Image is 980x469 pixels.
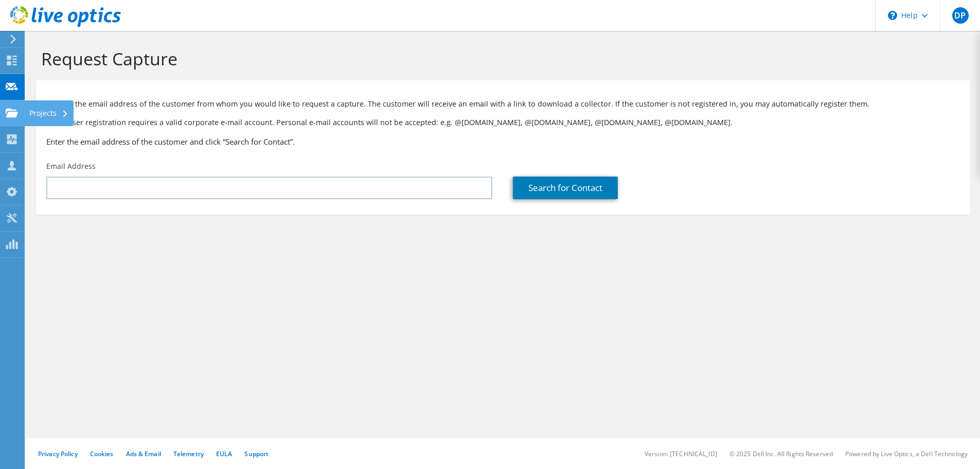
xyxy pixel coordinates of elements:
a: Support [244,449,269,458]
span: DP [952,7,969,24]
a: Search for Contact [513,177,618,199]
li: © 2025 Dell Inc. All Rights Reserved [729,449,833,458]
p: Provide the email address of the customer from whom you would like to request a capture. The cust... [46,98,959,110]
a: EULA [216,449,232,458]
label: Email Address [46,161,96,171]
a: Telemetry [173,449,204,458]
a: Privacy Policy [38,449,78,458]
p: Note: User registration requires a valid corporate e-mail account. Personal e-mail accounts will ... [46,117,959,128]
a: Ads & Email [126,449,161,458]
li: Version: [TECHNICAL_ID] [645,449,717,458]
li: Powered by Live Optics, a Dell Technology [845,449,968,458]
h1: Request Capture [41,48,959,70]
svg: \n [888,11,897,20]
div: Projects [24,100,74,126]
a: Cookies [90,449,114,458]
h3: Enter the email address of the customer and click “Search for Contact”. [46,136,959,147]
